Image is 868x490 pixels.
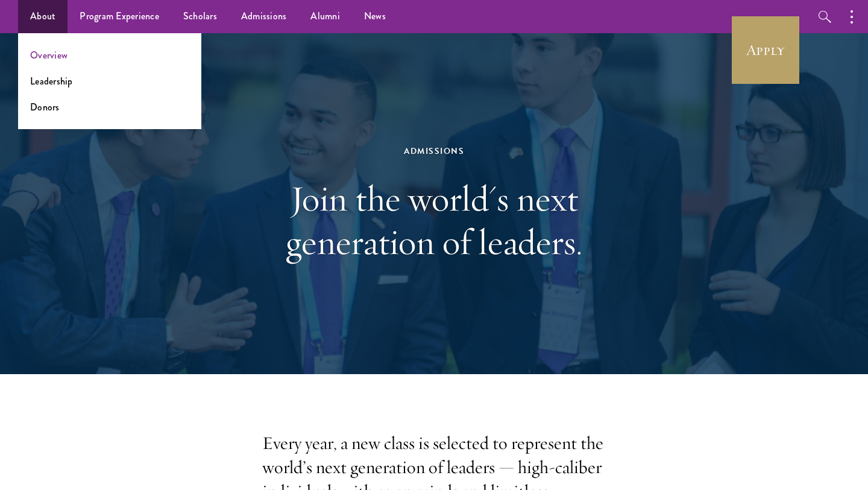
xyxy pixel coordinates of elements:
[226,177,642,264] h1: Join the world's next generation of leaders.
[30,48,68,62] a: Overview
[30,100,60,114] a: Donors
[732,16,799,84] a: Apply
[30,74,73,88] a: Leadership
[226,144,642,159] div: Admissions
